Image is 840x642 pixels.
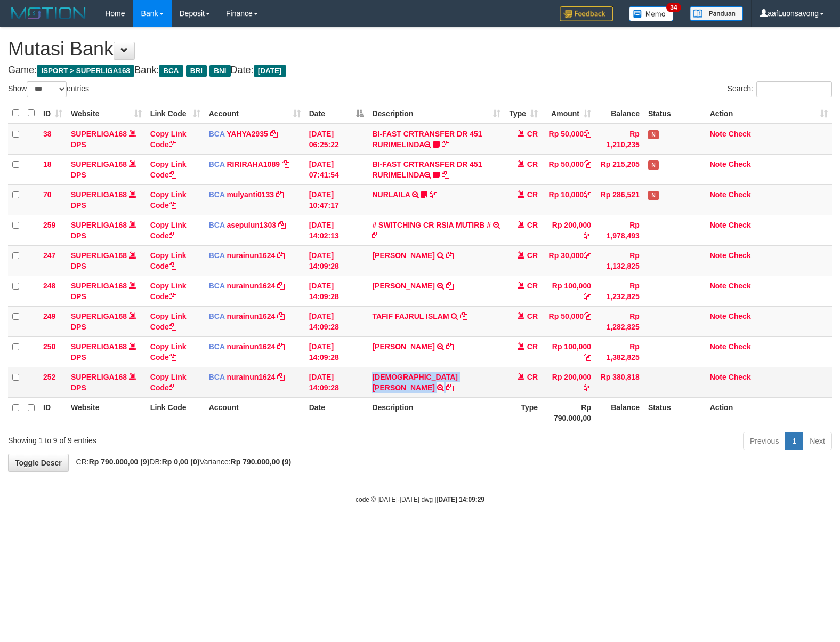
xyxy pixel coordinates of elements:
[159,65,183,77] span: BCA
[527,312,538,320] span: CR
[710,160,726,168] a: Note
[442,140,449,149] a: Copy BI-FAST CRTRANSFER DR 451 RURIMELINDA to clipboard
[277,251,285,260] a: Copy nurainun1624 to clipboard
[227,160,280,168] a: RIRIRAHA1089
[150,160,187,179] a: Copy Link Code
[756,81,832,97] input: Search:
[71,221,127,229] a: SUPERLIGA168
[277,282,285,290] a: Copy nurainun1624 to clipboard
[584,130,591,138] a: Copy Rp 50,000 to clipboard
[209,130,225,138] span: BCA
[43,130,52,138] span: 38
[277,373,285,381] a: Copy nurainun1624 to clipboard
[644,397,706,428] th: Status
[372,342,434,351] a: [PERSON_NAME]
[67,276,146,306] td: DPS
[629,6,674,21] img: Button%20Memo.svg
[706,397,832,428] th: Action
[710,282,726,290] a: Note
[729,312,751,320] a: Check
[729,342,751,351] a: Check
[150,373,187,392] a: Copy Link Code
[186,65,207,77] span: BRI
[43,342,55,351] span: 250
[542,336,595,367] td: Rp 100,000
[305,184,368,215] td: [DATE] 10:47:17
[542,124,595,155] td: Rp 50,000
[442,171,449,179] a: Copy BI-FAST CRTRANSFER DR 451 RURIMELINDA to clipboard
[150,221,187,240] a: Copy Link Code
[305,306,368,336] td: [DATE] 14:09:28
[71,160,127,168] a: SUPERLIGA168
[542,397,595,428] th: Rp 790.000,00
[584,353,591,362] a: Copy Rp 100,000 to clipboard
[542,276,595,306] td: Rp 100,000
[527,221,538,229] span: CR
[305,276,368,306] td: [DATE] 14:09:28
[277,312,285,320] a: Copy nurainun1624 to clipboard
[666,3,681,12] span: 34
[690,6,743,21] img: panduan.png
[209,342,225,351] span: BCA
[67,184,146,215] td: DPS
[282,160,289,168] a: Copy RIRIRAHA1089 to clipboard
[595,306,644,336] td: Rp 1,282,825
[67,367,146,397] td: DPS
[372,221,491,229] a: # SWITCHING CR RSIA MUTIRB #
[368,103,505,124] th: Description: activate to sort column ascending
[785,432,803,450] a: 1
[729,130,751,138] a: Check
[729,190,751,199] a: Check
[150,190,187,210] a: Copy Link Code
[305,397,368,428] th: Date
[276,190,284,199] a: Copy mulyanti0133 to clipboard
[27,81,67,97] select: Showentries
[527,130,538,138] span: CR
[595,397,644,428] th: Balance
[527,282,538,290] span: CR
[595,367,644,397] td: Rp 380,818
[542,154,595,184] td: Rp 50,000
[227,342,275,351] a: nurainun1624
[71,251,127,260] a: SUPERLIGA168
[460,312,467,320] a: Copy TAFIF FAJRUL ISLAM to clipboard
[368,124,505,155] td: BI-FAST CRTRANSFER DR 451 RURIMELINDA
[43,312,55,320] span: 249
[150,251,187,270] a: Copy Link Code
[595,276,644,306] td: Rp 1,232,825
[89,458,150,466] strong: Rp 790.000,00 (9)
[595,184,644,215] td: Rp 286,521
[150,342,187,362] a: Copy Link Code
[305,367,368,397] td: [DATE] 14:09:28
[527,251,538,260] span: CR
[728,81,832,97] label: Search:
[227,312,275,320] a: nurainun1624
[43,221,55,229] span: 259
[706,103,832,124] th: Action: activate to sort column ascending
[527,160,538,168] span: CR
[71,373,127,381] a: SUPERLIGA168
[710,130,726,138] a: Note
[209,160,225,168] span: BCA
[710,251,726,260] a: Note
[209,373,225,381] span: BCA
[8,431,342,446] div: Showing 1 to 9 of 9 entries
[648,191,659,200] span: Has Note
[277,342,285,351] a: Copy nurainun1624 to clipboard
[584,292,591,301] a: Copy Rp 100,000 to clipboard
[43,190,52,199] span: 70
[71,312,127,320] a: SUPERLIGA168
[542,184,595,215] td: Rp 10,000
[584,231,591,240] a: Copy Rp 200,000 to clipboard
[209,221,225,229] span: BCA
[8,81,89,97] label: Show entries
[150,130,187,149] a: Copy Link Code
[595,245,644,276] td: Rp 1,132,825
[648,160,659,170] span: Has Note
[305,124,368,155] td: [DATE] 06:25:22
[205,397,305,428] th: Account
[227,251,275,260] a: nurainun1624
[542,103,595,124] th: Amount: activate to sort column ascending
[39,103,67,124] th: ID: activate to sort column ascending
[67,306,146,336] td: DPS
